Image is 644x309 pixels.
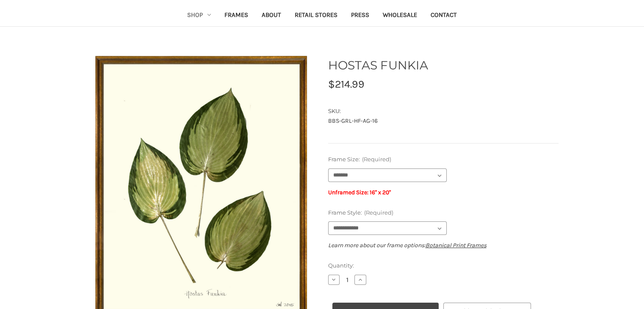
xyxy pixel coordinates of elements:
label: Frame Style: [328,209,558,217]
a: Retail Stores [288,6,344,26]
a: Press [344,6,376,26]
span: $214.99 [328,78,365,90]
a: Botanical Print Frames [426,242,486,249]
a: About [255,6,288,26]
p: Unframed Size: 16" x 20" [328,188,558,197]
label: Quantity: [328,262,558,270]
small: (Required) [364,209,393,216]
a: Shop [180,6,218,26]
h1: HOSTAS FUNKIA [328,56,558,74]
dt: SKU: [328,107,556,116]
dd: BBS-GRL-HF-AG-16 [328,116,558,125]
label: Frame Size: [328,155,558,164]
small: (Required) [362,156,391,163]
a: Wholesale [376,6,424,26]
a: Frames [218,6,255,26]
a: Contact [424,6,464,26]
p: Learn more about our frame options: [328,241,558,250]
